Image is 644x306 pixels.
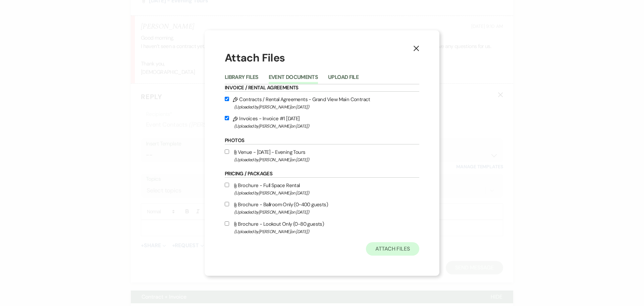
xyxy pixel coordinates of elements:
input: Venue - [DATE] - Evening Tours(Uploaded by[PERSON_NAME]on [DATE]) [225,149,229,154]
input: Invoices - Invoice #1 [DATE](Uploaded by[PERSON_NAME]on [DATE]) [225,116,229,120]
h6: Pricing / Packages [225,170,419,178]
label: Brochure - Full Space Rental [225,181,419,197]
h1: Attach Files [225,50,419,65]
label: Contracts / Rental Agreements - Grand View Main Contract [225,95,419,111]
button: Library Files [225,75,259,84]
button: Attach Files [366,242,419,256]
label: Invoices - Invoice #1 [DATE] [225,114,419,130]
span: (Uploaded by [PERSON_NAME] on [DATE] ) [234,156,419,164]
span: (Uploaded by [PERSON_NAME] on [DATE] ) [234,208,419,216]
input: Contracts / Rental Agreements - Grand View Main Contract(Uploaded by[PERSON_NAME]on [DATE]) [225,97,229,101]
input: Brochure - Ballroom Only (0-400 guests)(Uploaded by[PERSON_NAME]on [DATE]) [225,202,229,206]
label: Brochure - Lookout Only (0-80 guests) [225,220,419,235]
input: Brochure - Full Space Rental(Uploaded by[PERSON_NAME]on [DATE]) [225,183,229,187]
label: Brochure - Ballroom Only (0-400 guests) [225,200,419,216]
h6: Invoice / Rental Agreements [225,84,419,92]
button: Event Documents [269,75,318,84]
span: (Uploaded by [PERSON_NAME] on [DATE] ) [234,189,419,197]
label: Venue - [DATE] - Evening Tours [225,148,419,164]
span: (Uploaded by [PERSON_NAME] on [DATE] ) [234,103,419,111]
h6: Photos [225,137,419,144]
input: Brochure - Lookout Only (0-80 guests)(Uploaded by[PERSON_NAME]on [DATE]) [225,221,229,226]
span: (Uploaded by [PERSON_NAME] on [DATE] ) [234,228,419,235]
button: Upload File [328,75,359,84]
span: (Uploaded by [PERSON_NAME] on [DATE] ) [234,122,419,130]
